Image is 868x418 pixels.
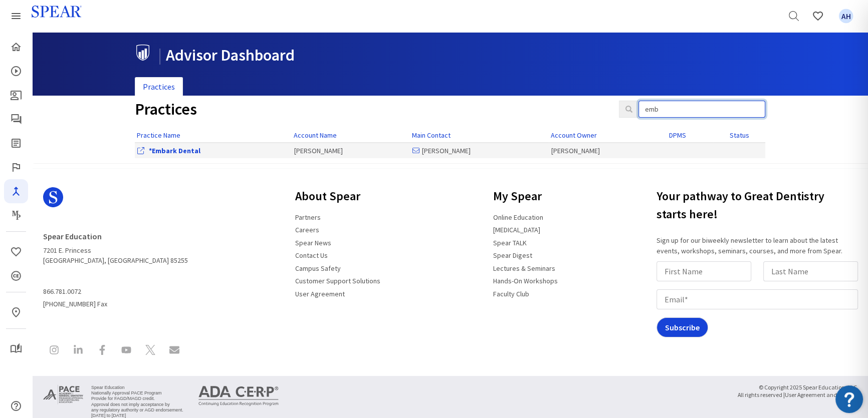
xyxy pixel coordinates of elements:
h3: My Spear [487,183,564,209]
a: Spear Education on Facebook [91,339,113,363]
a: Spear Digest [487,247,538,264]
li: Provide for FAGD/MAGD credit. [91,396,183,401]
a: User Agreement [289,285,351,302]
div: [PERSON_NAME] [551,146,665,156]
a: Contact Us [289,247,334,264]
p: Sign up for our biweekly newsletter to learn about the latest events, workshops, seminars, course... [657,235,862,256]
a: Masters Program [4,203,28,227]
a: Help [4,394,28,418]
a: Main Contact [412,131,451,140]
button: Open Resource Center [835,385,863,413]
input: First Name [657,261,751,281]
span: | [158,45,162,65]
a: Spear Education on Instagram [43,339,65,363]
span: [PHONE_NUMBER] Fax [43,283,188,309]
a: Spear Education on LinkedIn [67,339,89,363]
a: Spear Products [4,4,28,28]
input: Last Name [763,261,858,281]
a: Lectures & Seminars [487,260,561,277]
a: View Office Dashboard [149,146,200,155]
svg: Spear Logo [43,187,63,207]
a: Spear Talk [4,107,28,131]
h1: Practices [135,101,604,118]
a: In-Person & Virtual [4,300,28,324]
li: Nationally Approval PACE Program [91,390,183,396]
div: [PERSON_NAME] [412,146,547,156]
a: Hands-On Workshops [487,272,564,289]
a: Spear TALK [487,234,533,251]
a: Partners [289,209,327,226]
a: Account Owner [551,131,597,140]
span: AH [839,9,853,24]
small: © Copyright 2025 Spear Education, LLC All rights reserved | [738,384,857,399]
a: Spear Education on X [139,339,161,363]
a: Patient Education [4,83,28,107]
h3: About Spear [289,183,386,209]
a: Navigator Pro [4,179,28,203]
a: Customer Support Solutions [289,272,386,289]
a: Faculty Club [487,285,535,302]
a: Status [730,131,749,140]
a: Favorites [806,4,830,28]
a: Search [782,4,806,28]
a: Contact Spear Education [163,339,185,363]
h1: Advisor Dashboard [135,45,758,64]
a: Online Education [487,209,549,226]
a: My Study Club [4,337,28,361]
h3: Your pathway to Great Dentistry starts here! [657,183,862,227]
input: Search Practices [638,101,765,118]
li: any regulatory authority or AGD endorsement. [91,407,183,413]
input: Subscribe [657,317,708,337]
a: Account Name [294,131,337,140]
a: Spear Education on YouTube [115,339,137,363]
a: 866.781.0072 [43,283,87,300]
a: Home [4,35,28,59]
a: Spear News [289,234,337,251]
a: Spear Logo [43,183,188,219]
a: Favorites [834,4,858,28]
input: Email* [657,289,858,309]
a: Favorites [4,240,28,264]
a: Spear Digest [4,131,28,155]
li: Spear Education [91,385,183,390]
a: Campus Safety [289,260,347,277]
img: Approved PACE Program Provider [43,384,83,405]
li: Approval does not imply acceptance by [91,402,183,407]
div: [PERSON_NAME] [294,146,407,156]
a: Practices [135,77,183,97]
a: [MEDICAL_DATA] [487,221,546,238]
address: 7201 E. Princess [GEOGRAPHIC_DATA], [GEOGRAPHIC_DATA] 85255 [43,227,188,265]
a: CE Credits [4,264,28,288]
img: Resource Center badge [835,385,863,413]
a: Practice Name [137,131,180,140]
a: Courses [4,59,28,83]
a: Careers [289,221,325,238]
a: Faculty Club Elite [4,155,28,179]
img: ADA CERP Continuing Education Recognition Program [198,386,279,406]
a: DPMS [669,131,686,140]
a: Spear Education [43,227,108,245]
